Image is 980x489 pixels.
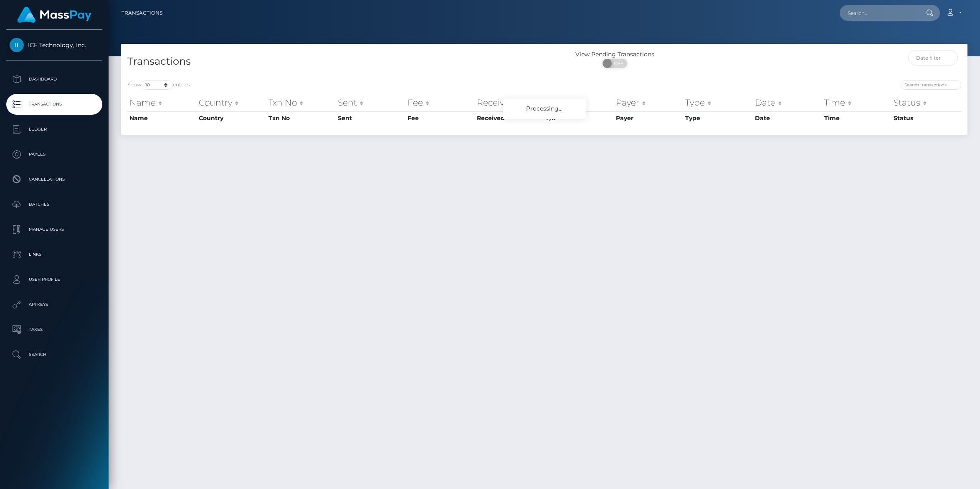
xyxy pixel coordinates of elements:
th: Time [822,111,891,125]
a: Transactions [122,4,162,22]
a: Search [6,344,102,365]
p: Manage Users [10,223,99,236]
th: Type [683,111,752,125]
div: Processing... [503,98,586,119]
th: Sent [336,111,405,125]
span: ICF Technology, Inc. [6,41,102,49]
p: Payees [10,148,99,161]
a: Links [6,244,102,265]
p: Links [10,248,99,261]
a: Payees [6,144,102,165]
h4: Transactions [127,54,538,69]
p: API Keys [10,298,99,311]
a: Taxes [6,319,102,340]
span: OFF [607,59,628,68]
p: User Profile [10,273,99,286]
a: Transactions [6,94,102,115]
p: Cancellations [10,173,99,186]
img: MassPay Logo [17,7,91,23]
p: Dashboard [10,73,99,86]
th: Country [197,111,266,125]
p: Transactions [10,98,99,111]
a: Dashboard [6,69,102,90]
th: Type [683,94,752,111]
th: Sent [336,94,405,111]
th: Received [475,94,544,111]
th: Txn No [266,111,336,125]
th: Fee [405,94,475,111]
th: Received [475,111,544,125]
p: Batches [10,198,99,211]
th: Payer [614,111,683,125]
th: Status [891,111,961,125]
a: Manage Users [6,219,102,240]
p: Search [10,348,99,361]
input: Date filter [908,50,958,66]
th: Status [891,94,961,111]
p: Ledger [10,123,99,136]
th: Country [197,94,266,111]
input: Search... [840,5,918,21]
select: Showentries [142,80,173,90]
div: View Pending Transactions [544,50,686,59]
th: Payer [614,94,683,111]
th: Date [753,94,822,111]
label: Show entries [127,80,190,90]
a: Ledger [6,119,102,140]
a: Batches [6,194,102,215]
a: Cancellations [6,169,102,190]
th: F/X [544,94,613,111]
th: Name [127,94,197,111]
img: ICF Technology, Inc. [10,38,24,52]
th: Fee [405,111,475,125]
a: User Profile [6,269,102,290]
th: Time [822,94,891,111]
a: API Keys [6,294,102,315]
input: Search transactions [901,80,961,90]
p: Taxes [10,323,99,336]
th: Txn No [266,94,336,111]
th: Date [753,111,822,125]
th: Name [127,111,197,125]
